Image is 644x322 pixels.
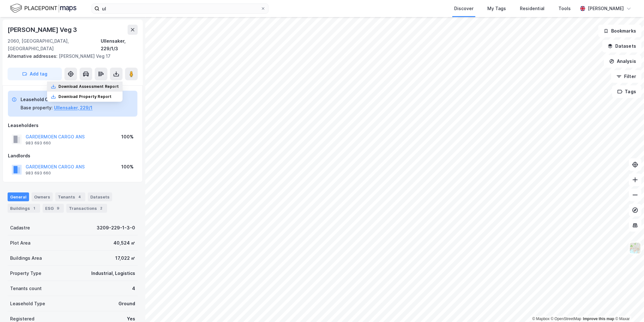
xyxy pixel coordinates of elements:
[121,133,134,141] div: 100%
[10,254,42,262] div: Buildings Area
[32,192,53,201] div: Owners
[612,292,644,322] iframe: Chat Widget
[629,242,641,254] img: Z
[8,122,137,129] div: Leaseholders
[10,285,42,292] div: Tenants count
[558,5,571,12] div: Tools
[58,84,119,89] div: Download Assessment Report
[54,104,93,112] button: Ullensaker, 229/1
[115,254,135,262] div: 17,022 ㎡
[8,68,62,80] button: Add tag
[121,163,134,171] div: 100%
[604,55,641,68] button: Analysis
[612,85,641,98] button: Tags
[113,239,135,247] div: 40,524 ㎡
[8,25,78,35] div: [PERSON_NAME] Veg 3
[10,3,76,14] img: logo.f888ab2527a4732fd821a326f86c7f29.svg
[8,204,40,213] div: Buildings
[101,37,138,52] div: Ullensaker, 229/1/3
[588,5,624,12] div: [PERSON_NAME]
[598,25,641,37] button: Bookmarks
[88,192,112,201] div: Datasets
[98,205,105,211] div: 2
[8,53,59,59] span: Alternative addresses:
[10,224,30,232] div: Cadastre
[66,204,107,213] div: Transactions
[602,40,641,52] button: Datasets
[91,270,135,277] div: Industrial, Logistics
[26,171,51,176] div: 983 693 660
[97,224,135,232] div: 3209-229-1-3-0
[8,152,137,160] div: Landlords
[583,317,614,321] a: Improve this map
[532,317,550,321] a: Mapbox
[551,317,581,321] a: OpenStreetMap
[21,104,53,112] div: Base property:
[76,194,83,200] div: 4
[55,205,61,211] div: 9
[10,300,45,307] div: Leasehold Type
[8,37,101,52] div: 2060, [GEOGRAPHIC_DATA], [GEOGRAPHIC_DATA]
[8,52,133,60] div: [PERSON_NAME] Veg 17
[520,5,545,12] div: Residential
[43,204,64,213] div: ESG
[10,270,41,277] div: Property Type
[10,239,30,247] div: Plot Area
[55,192,85,201] div: Tenants
[58,94,112,99] div: Download Property Report
[454,5,473,12] div: Discover
[99,4,261,13] input: Search by address, cadastre, landlords, tenants or people
[21,96,93,103] div: Leasehold Cadastre
[118,300,135,307] div: Ground
[8,192,29,201] div: General
[487,5,506,12] div: My Tags
[132,285,135,292] div: 4
[31,205,38,211] div: 1
[611,70,641,83] button: Filter
[26,141,51,146] div: 983 693 660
